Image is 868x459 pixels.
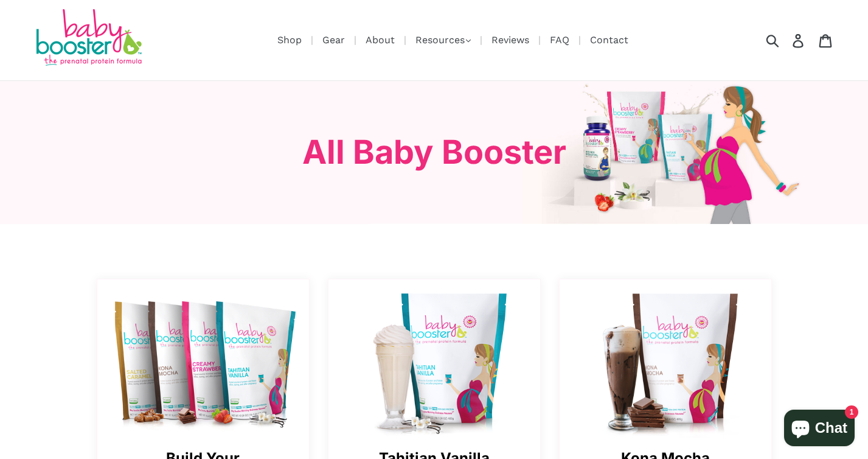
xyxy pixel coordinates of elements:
[328,286,541,438] img: Tahitian Vanilla Prenatal Shake - Ships Same Day
[271,32,308,47] a: Shop
[316,32,351,47] a: Gear
[88,133,781,172] h3: All Baby Booster
[584,32,634,47] a: Contact
[409,31,477,49] button: Resources
[770,27,804,54] input: Search
[560,286,773,438] img: Kona Mocha Prenatal Shake - Ships Same Day
[544,32,575,47] a: FAQ
[359,32,401,47] a: About
[33,9,143,68] img: Baby Booster Prenatal Protein Supplements
[485,32,535,47] a: Reviews
[97,286,310,438] img: all_shakes-1644369424251_1200x.png
[560,279,773,438] a: Kona Mocha Prenatal Shake - Ships Same Day
[328,279,541,438] a: Tahitian Vanilla Prenatal Shake - Ships Same Day
[780,410,858,449] inbox-online-store-chat: Shopify online store chat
